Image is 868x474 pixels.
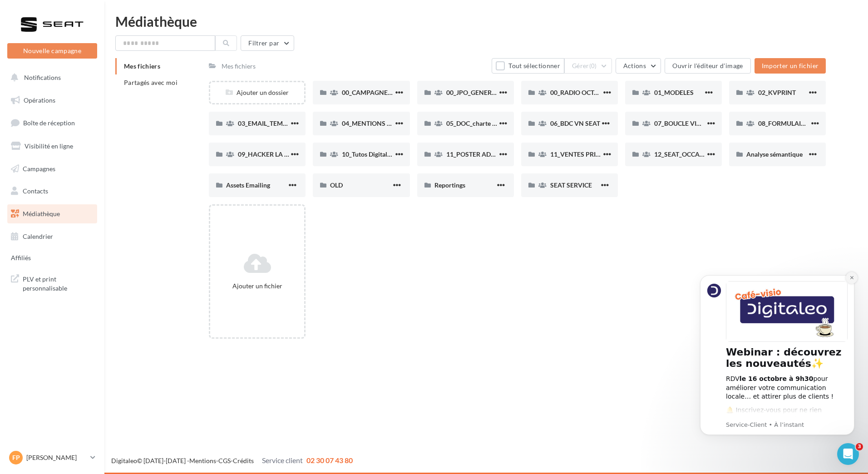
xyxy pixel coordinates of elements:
[837,443,859,465] iframe: Intercom live chat
[262,456,303,464] span: Service client
[5,91,99,110] a: Opérations
[7,449,97,466] a: FP [PERSON_NAME]
[434,181,465,189] span: Reportings
[222,62,256,71] div: Mes fichiers
[5,113,99,133] a: Boîte de réception
[5,269,99,296] a: PLV et print personnalisable
[446,150,520,158] span: 11_POSTER ADEME SEAT
[111,457,137,464] a: Digitaleo
[550,150,627,158] span: 11_VENTES PRIVÉES SEAT
[23,273,94,292] span: PLV et print personnalisable
[35,231,158,248] b: relier à votre page Facebook.
[59,98,141,107] div: Service-Client de Digitaleo
[686,264,868,469] iframe: Intercom notifications message
[26,453,87,462] p: [PERSON_NAME]
[11,254,31,262] span: Affiliés
[226,181,270,189] span: Assets Emailing
[13,68,169,89] div: Suivez ce pas à pas et si besoin, écrivez-nous à
[654,89,694,96] span: 01_MODELES
[24,74,61,81] span: Notifications
[35,158,154,167] div: Associer Facebook à Digitaleo
[35,173,158,202] div: 👉 Assurez-vous d' de vos pages.
[5,227,99,246] a: Calendrier
[23,187,48,195] span: Contacts
[5,137,99,156] a: Visibilité en ligne
[233,457,254,464] a: Crédits
[13,35,169,68] div: Débuter sur les Réseaux Sociaux
[589,62,597,69] span: (0)
[616,58,661,74] button: Actions
[74,4,109,20] h1: Tâches
[654,150,757,158] span: 12_SEAT_OCCASIONS_GARANTIES
[36,283,73,320] button: Actualités
[189,457,216,464] a: Mentions
[665,58,750,74] button: Ouvrir l'éditeur d'image
[330,181,343,189] span: OLD
[157,306,171,312] span: Aide
[39,306,70,312] span: Actualités
[35,279,144,305] b: Gérer mon compte > Réseaux sociaux> Comptes Facebook/Instagram
[12,453,20,462] span: FP
[550,119,600,127] span: 06_BDC VN SEAT
[25,142,73,150] span: Visibilité en ligne
[5,249,99,266] a: Affiliés
[9,119,37,129] p: 3 étapes
[342,89,419,96] span: 00_CAMPAGNE_OCTOBRE
[124,79,178,86] span: Partagés avec moi
[755,58,826,74] button: Importer un fichier
[550,181,592,189] span: SEAT SERVICE
[23,232,53,240] span: Calendrier
[35,174,152,200] b: utiliser un profil Facebook et d'être administrateur
[342,150,394,158] span: 10_Tutos Digitaleo
[492,58,564,74] button: Tout sélectionner
[241,35,294,51] button: Filtrer par
[306,456,353,464] span: 02 30 07 43 80
[115,306,139,312] span: Tâches
[550,89,611,96] span: 00_RADIO OCTOBRE
[5,204,99,223] a: Médiathèque
[5,159,99,178] a: Campagnes
[238,150,297,158] span: 09_HACKER LA PQR
[40,95,55,109] img: Profile image for Service-Client
[39,79,167,88] a: [EMAIL_ADDRESS][DOMAIN_NAME]
[214,281,301,291] div: Ajouter un fichier
[342,119,462,127] span: 04_MENTIONS LEGALES OFFRES PRESSE
[109,283,145,320] button: Tâches
[115,15,857,28] div: Médiathèque
[856,443,863,450] span: 3
[159,4,176,20] div: Fermer
[5,182,99,201] a: Contacts
[654,119,774,127] span: 07_BOUCLE VIDEO ECRAN SHOWROOM
[446,119,557,127] span: 05_DOC_charte graphique + Guidelines
[7,306,30,312] span: Accueil
[623,62,646,69] span: Actions
[74,306,119,312] span: Conversations
[746,150,803,158] span: Analyse sémantique
[111,457,353,464] span: © [DATE]-[DATE] - - -
[23,119,75,127] span: Boîte de réception
[124,62,160,70] span: Mes fichiers
[446,89,549,96] span: 00_JPO_GENERIQUE IBIZA ARONA
[7,43,97,59] button: Nouvelle campagne
[17,155,165,169] div: 1Associer Facebook à Digitaleo
[758,89,796,96] span: 02_KVPRINT
[24,96,55,104] span: Opérations
[73,283,109,320] button: Conversations
[35,259,158,316] div: ✔️ Toutes ces conditions sont réunies ? Commencez l'association depuis " " en cliquant sur " ".
[145,283,182,320] button: Aide
[210,88,304,97] div: Ajouter un dossier
[35,211,158,249] div: 👉 Pour Instagram, vous devez obligatoirement utiliser un ET le
[23,210,60,217] span: Médiathèque
[218,457,231,464] a: CGS
[23,164,55,172] span: Campagnes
